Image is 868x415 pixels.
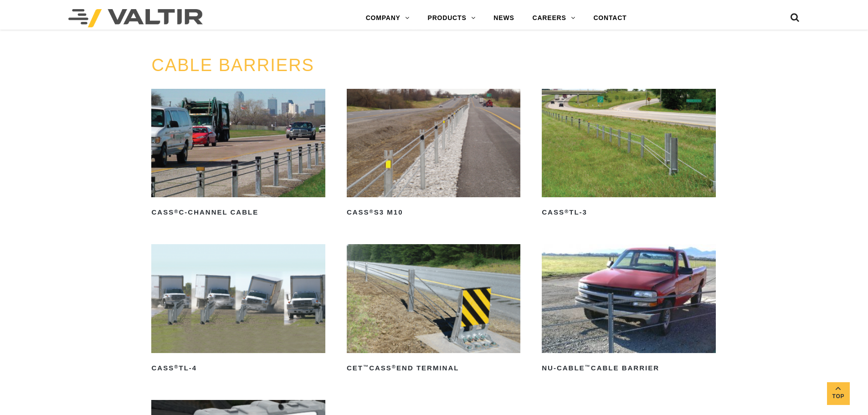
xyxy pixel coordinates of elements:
[542,89,715,220] a: CASS®TL-3
[542,244,715,375] a: NU-CABLE™Cable Barrier
[347,205,520,220] h2: CASS S3 M10
[151,205,325,220] h2: CASS C-Channel Cable
[419,9,485,27] a: PRODUCTS
[347,89,520,220] a: CASS®S3 M10
[151,361,325,376] h2: CASS TL-4
[151,244,325,375] a: CASS®TL-4
[542,361,715,376] h2: NU-CABLE Cable Barrier
[524,9,585,27] a: CAREERS
[174,209,179,214] sup: ®
[392,364,396,369] sup: ®
[585,364,591,369] sup: ™
[584,9,636,27] a: CONTACT
[370,209,374,214] sup: ®
[151,56,314,75] a: CABLE BARRIERS
[542,205,715,220] h2: CASS TL-3
[174,364,179,369] sup: ®
[357,9,419,27] a: COMPANY
[484,9,523,27] a: NEWS
[363,364,369,369] sup: ™
[565,209,569,214] sup: ®
[347,361,520,376] h2: CET CASS End Terminal
[827,382,850,405] a: Top
[68,9,203,27] img: Valtir
[151,89,325,220] a: CASS®C-Channel Cable
[827,391,850,402] span: Top
[347,244,520,375] a: CET™CASS®End Terminal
